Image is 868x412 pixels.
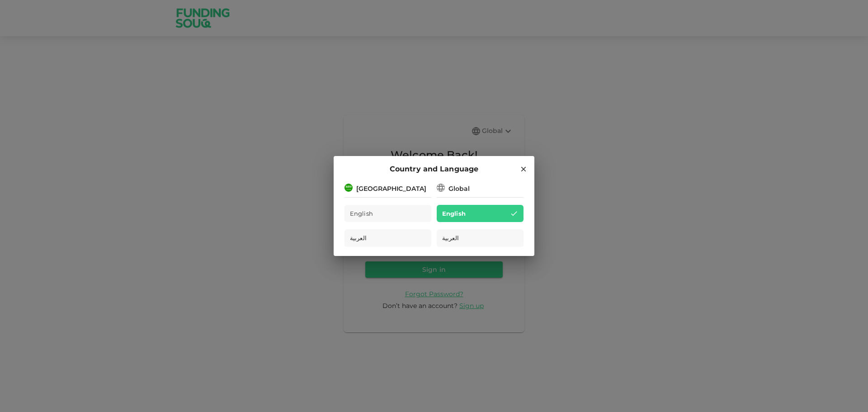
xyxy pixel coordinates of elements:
div: [GEOGRAPHIC_DATA] [356,184,426,194]
span: العربية [350,233,367,243]
span: English [442,208,466,219]
div: Global [448,184,470,194]
span: العربية [442,233,459,243]
span: English [350,208,373,219]
span: Country and Language [390,163,478,175]
img: flag-sa.b9a346574cdc8950dd34b50780441f57.svg [344,184,353,192]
